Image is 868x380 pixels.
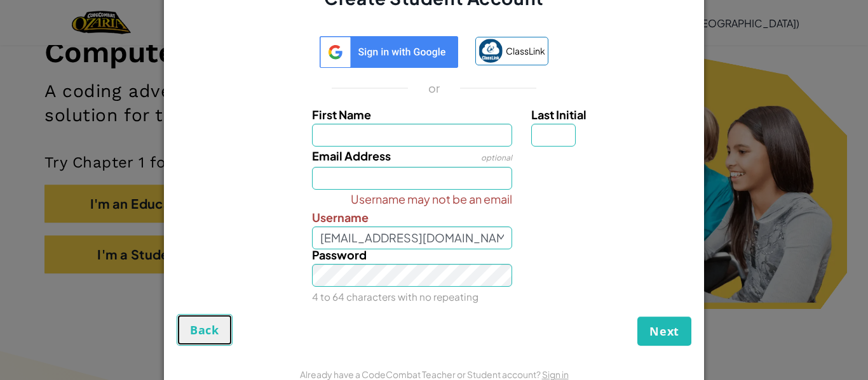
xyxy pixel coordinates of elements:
[531,107,587,122] span: Last Initial
[542,369,569,380] a: Sign in
[312,148,391,163] span: Email Address
[351,190,512,208] span: Username may not be an email
[481,153,512,162] span: optional
[637,317,691,346] button: Next
[190,322,219,337] span: Back
[177,314,233,346] button: Back
[312,107,371,122] span: First Name
[649,324,679,339] span: Next
[312,210,369,225] span: Username
[320,36,459,68] img: log-in-google-sso-generic.svg
[300,369,542,380] span: Already have a CodeCombat Teacher or Student account?
[428,81,440,96] p: or
[312,247,367,262] span: Password
[312,291,478,303] small: 4 to 64 characters with no repeating
[478,39,503,63] img: classlink-logo-small.png
[506,42,545,60] span: ClassLink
